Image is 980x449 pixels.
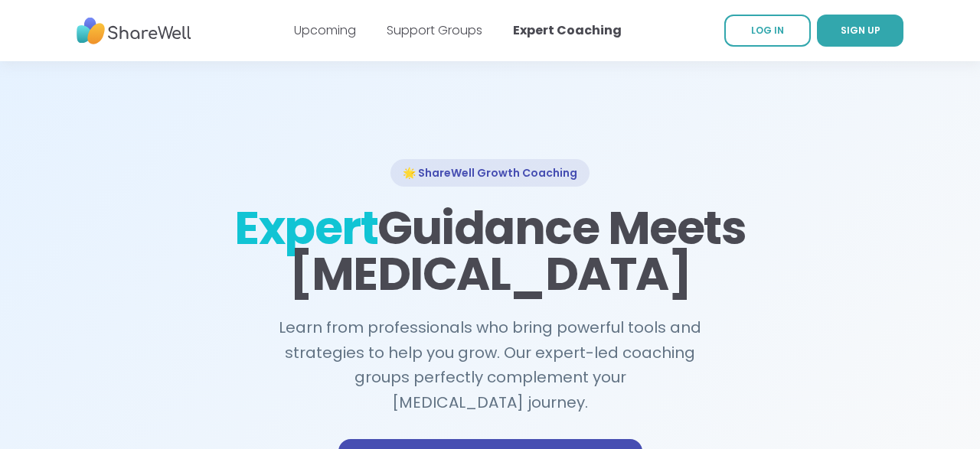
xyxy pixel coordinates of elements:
img: ShareWell Nav Logo [77,10,191,52]
a: LOG IN [724,15,811,47]
div: 🌟 ShareWell Growth Coaching [390,159,590,187]
a: SIGN UP [817,15,903,47]
span: LOG IN [751,24,784,37]
h1: Guidance Meets [MEDICAL_DATA] [233,205,747,297]
a: Upcoming [294,21,356,39]
a: Support Groups [387,21,482,39]
a: Expert Coaching [513,21,622,39]
span: SIGN UP [841,24,880,37]
h2: Learn from professionals who bring powerful tools and strategies to help you grow. Our expert-led... [269,315,710,415]
span: Expert [234,196,377,260]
